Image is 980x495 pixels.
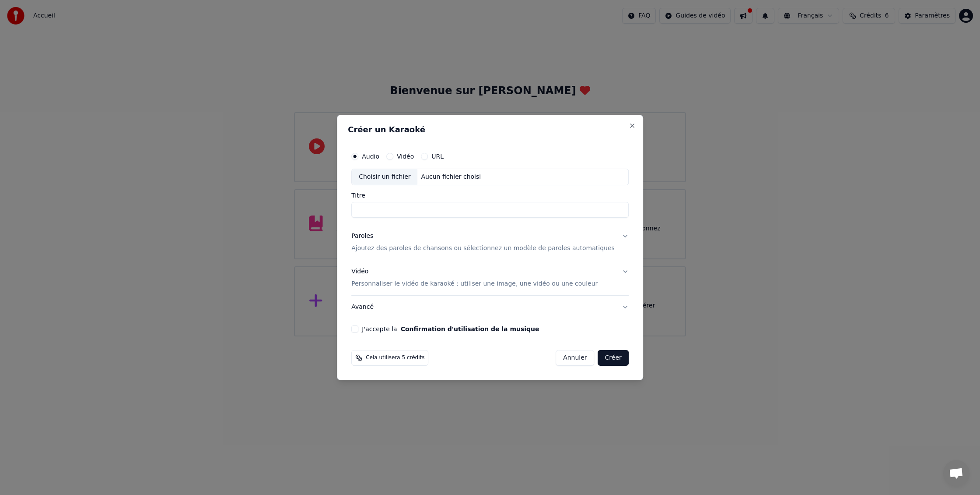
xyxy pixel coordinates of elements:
h2: Créer un Karaoké [348,126,632,134]
p: Ajoutez des paroles de chansons ou sélectionnez un modèle de paroles automatiques [351,244,615,253]
label: Vidéo [397,153,414,159]
div: Aucun fichier choisi [418,173,485,181]
button: VidéoPersonnaliser le vidéo de karaoké : utiliser une image, une vidéo ou une couleur [351,260,629,295]
label: Titre [351,192,629,198]
button: Avancé [351,296,629,318]
button: Annuler [556,350,594,366]
button: J'accepte la [401,326,539,332]
button: ParolesAjoutez des paroles de chansons ou sélectionnez un modèle de paroles automatiques [351,225,629,260]
label: J'accepte la [362,326,539,332]
label: Audio [362,153,379,159]
button: Créer [598,350,629,366]
p: Personnaliser le vidéo de karaoké : utiliser une image, une vidéo ou une couleur [351,279,598,288]
label: URL [431,153,444,159]
div: Paroles [351,232,373,240]
span: Cela utilisera 5 crédits [366,354,424,361]
div: Vidéo [351,267,598,288]
div: Choisir un fichier [352,169,417,185]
